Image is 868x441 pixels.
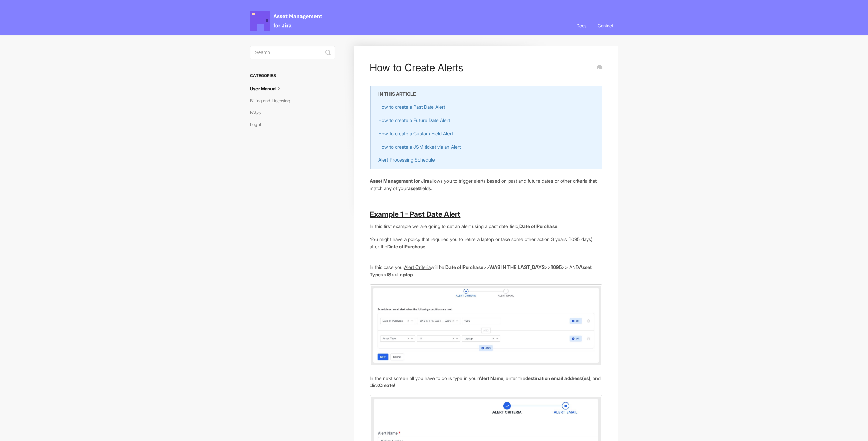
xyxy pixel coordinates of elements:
b: Date of Purchase [387,244,425,249]
b: destination email address(es) [525,375,590,381]
p: You might have a policy that requires you to retire a laptop or take some other action 3 years (1... [370,235,602,250]
img: PTqcOlVW2qoDpwN9QtCRu2E-4N69Hx8iWVAj3Ghug_S9mQP_Wl276kkBwHc4bUt0eUA4bcEVtQZAaaSDksuxiZ06Fkn8XIh-7... [370,284,602,366]
p: In this case your will be: >> >> >> AND >> >> [370,263,602,278]
b: Alert Name [479,375,503,381]
h1: How to Create Alerts [370,61,592,74]
a: FAQs [250,107,266,118]
b: Example 1 - Past Date Alert [370,210,460,218]
a: Legal [250,119,266,130]
p: In this first example we are going to set an alert using a past date field, . [370,223,602,230]
a: Docs [571,16,591,35]
a: How to create a Future Date Alert [378,117,450,123]
a: Print this Article [597,64,602,72]
b: asset [408,185,420,191]
b: Asset Management for Jira [370,178,429,184]
p: allows you to trigger alerts based on past and future dates or other criteria that match any of y... [370,177,602,192]
a: Billing and Licensing [250,95,295,106]
a: How to create a Past Date Alert [378,104,445,110]
a: Alert Processing Schedule [378,157,435,163]
b: WAS IN THE LAST_DAYS [489,264,545,270]
b: Laptop [397,272,413,277]
b: 1095 [551,264,562,270]
a: User Manual [250,83,288,94]
input: Search [250,46,335,59]
b: IN THIS ARTICLE [378,91,416,97]
a: t [452,131,453,136]
a: How to create a JSM ticket via an Alert [378,144,461,150]
b: Date of Purchase [445,264,483,270]
p: In the next screen all you have to do is type in your , enter the , and click ! [370,375,602,389]
b: Date of Purchase [519,223,557,229]
b: IS [387,272,391,277]
a: Contact [592,16,618,35]
b: Create [379,382,394,388]
span: Asset Management for Jira Docs [250,11,323,31]
u: Alert Criteria [404,264,431,270]
a: How to create a Custom Field Aler [378,131,452,136]
h3: Categories [250,70,335,82]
